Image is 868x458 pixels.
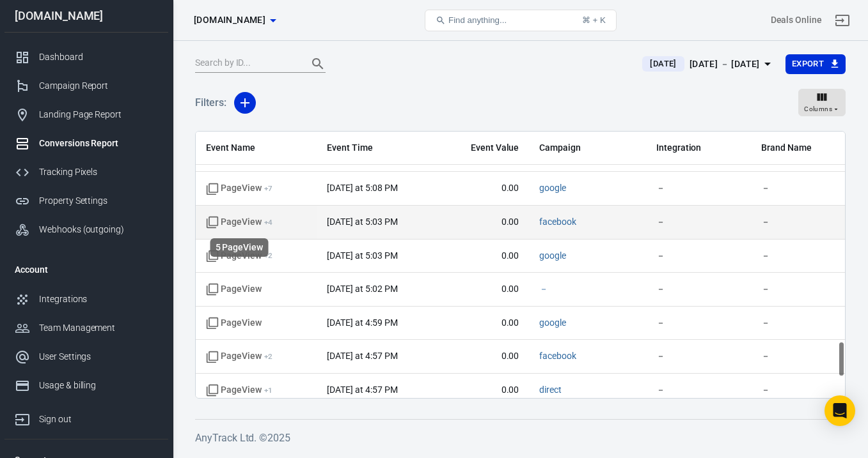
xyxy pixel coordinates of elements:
a: google [539,183,566,193]
span: － [761,182,835,195]
div: Sign out [39,413,158,426]
div: Integrations [39,293,158,306]
h6: AnyTrack Ltd. © 2025 [195,430,846,446]
a: Campaign Report [4,72,168,100]
li: Account [4,254,168,285]
span: 0.00 [448,216,519,229]
sup: + 4 [264,218,272,227]
a: Landing Page Report [4,100,168,129]
div: Conversions Report [39,137,158,150]
span: PageView [206,216,272,229]
div: ⌘ + K [582,15,606,25]
span: Integration [656,142,741,155]
div: [DOMAIN_NAME] [4,10,168,22]
span: google [539,317,566,330]
div: Tracking Pixels [39,165,158,179]
span: Find anything... [448,15,507,25]
button: Search [303,49,333,79]
span: － [656,317,741,330]
sup: + 1 [264,386,272,395]
a: Integrations [4,285,168,314]
span: － [656,350,741,363]
span: － [656,250,741,263]
div: Dashboard [39,50,158,64]
span: － [761,350,835,363]
span: PageView [206,384,272,397]
time: 2025-09-02T17:02:08-07:00 [327,284,397,294]
button: Find anything...⌘ + K [425,10,617,31]
div: Team Management [39,321,158,335]
span: Standard event name [206,317,262,330]
a: Conversions Report [4,129,168,158]
span: google [539,182,566,195]
span: 0.00 [448,350,519,363]
span: Standard event name [206,283,262,296]
span: － [656,216,741,229]
div: Webhooks (outgoing) [39,223,158,236]
span: － [761,283,835,296]
a: Team Management [4,314,168,342]
div: User Settings [39,350,158,363]
span: facebook [539,216,576,229]
button: Columns [798,89,846,117]
a: Webhooks (outgoing) [4,215,168,244]
a: google [539,317,566,328]
span: Event Name [206,142,306,155]
a: Sign out [827,5,858,36]
sup: + 7 [264,184,272,193]
span: 0.00 [448,283,519,296]
time: 2025-09-02T17:08:01-07:00 [327,183,397,193]
time: 2025-09-02T16:57:09-07:00 [327,385,397,395]
span: google [539,250,566,263]
span: Campaign [539,142,635,155]
button: [DOMAIN_NAME] [189,8,281,32]
time: 2025-09-02T17:03:00-07:00 [327,250,397,261]
sup: + 2 [264,251,272,260]
sup: + 2 [264,352,272,361]
span: － [656,384,741,397]
span: PageView [206,250,272,263]
a: Dashboard [4,43,168,72]
a: Tracking Pixels [4,158,168,187]
span: Columns [804,103,832,115]
span: [DATE] [645,57,681,70]
div: Open Intercom Messenger [825,395,855,426]
span: PageView [206,350,272,363]
span: － [539,283,548,296]
span: facebook [539,350,576,363]
div: scrollable content [196,132,845,398]
a: User Settings [4,342,168,371]
a: Usage & billing [4,371,168,400]
div: Campaign Report [39,79,158,93]
span: － [761,384,835,397]
time: 2025-09-02T16:59:42-07:00 [327,317,397,328]
span: － [761,250,835,263]
a: facebook [539,217,576,227]
span: Event Time [327,142,427,155]
a: google [539,250,566,261]
time: 2025-09-02T16:57:11-07:00 [327,351,397,361]
span: PageView [206,182,272,195]
span: － [656,182,741,195]
a: － [539,284,548,294]
div: Property Settings [39,194,158,208]
time: 2025-09-02T17:03:23-07:00 [327,217,397,227]
span: Brand Name [761,142,835,155]
span: － [656,283,741,296]
span: 0.00 [448,384,519,397]
span: 0.00 [448,182,519,195]
li: 5 PageView [216,241,264,254]
span: the420crew.com [194,12,265,28]
span: 0.00 [448,250,519,263]
a: facebook [539,351,576,361]
input: Search by ID... [195,56,297,72]
div: [DATE] － [DATE] [690,56,760,72]
div: Landing Page Report [39,108,158,121]
a: Sign out [4,400,168,434]
h5: Filters: [195,82,226,123]
div: Usage & billing [39,379,158,392]
a: direct [539,385,562,395]
span: 0.00 [448,317,519,330]
span: Event Value [448,142,519,155]
span: － [761,317,835,330]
